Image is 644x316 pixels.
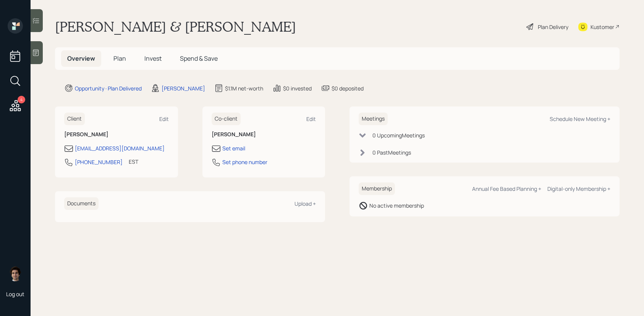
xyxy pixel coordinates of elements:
[591,23,614,31] div: Kustomer
[222,144,245,152] div: Set email
[113,54,126,63] span: Plan
[372,148,411,156] div: 0 Past Meeting s
[64,197,99,210] h6: Documents
[359,182,395,195] h6: Membership
[162,84,205,92] div: [PERSON_NAME]
[55,18,296,35] h1: [PERSON_NAME] & [PERSON_NAME]
[159,115,169,123] div: Edit
[144,54,162,63] span: Invest
[332,84,364,92] div: $0 deposited
[212,131,316,138] h6: [PERSON_NAME]
[75,158,123,166] div: [PHONE_NUMBER]
[550,115,610,123] div: Schedule New Meeting +
[212,113,241,125] h6: Co-client
[359,113,388,125] h6: Meetings
[222,158,267,166] div: Set phone number
[18,96,25,103] div: 4
[369,202,424,210] div: No active membership
[306,115,316,123] div: Edit
[538,23,568,31] div: Plan Delivery
[75,84,142,92] div: Opportunity · Plan Delivered
[294,200,316,207] div: Upload +
[75,144,165,152] div: [EMAIL_ADDRESS][DOMAIN_NAME]
[64,113,85,125] h6: Client
[64,131,169,138] h6: [PERSON_NAME]
[225,84,263,92] div: $1.1M net-worth
[472,185,541,192] div: Annual Fee Based Planning +
[67,54,95,63] span: Overview
[547,185,610,192] div: Digital-only Membership +
[372,131,425,139] div: 0 Upcoming Meeting s
[6,290,24,298] div: Log out
[129,158,138,166] div: EST
[8,266,23,281] img: harrison-schaefer-headshot-2.png
[283,84,312,92] div: $0 invested
[180,54,218,63] span: Spend & Save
